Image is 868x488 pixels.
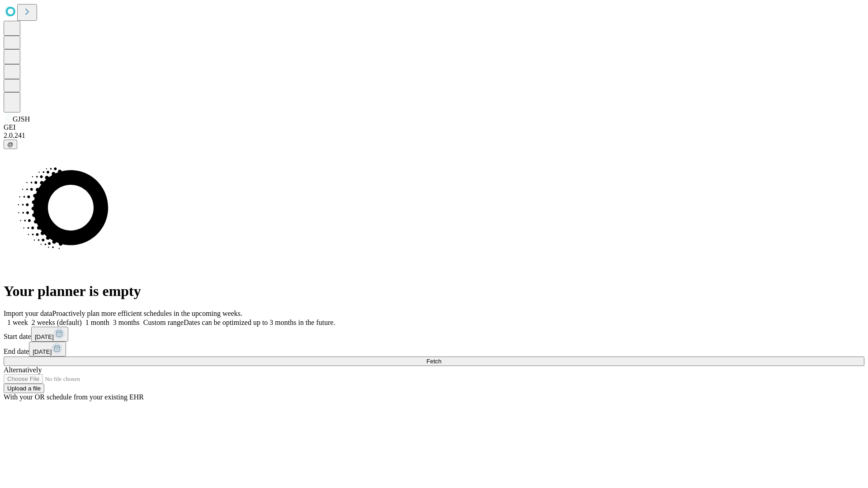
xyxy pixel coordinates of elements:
span: Alternatively [4,366,42,374]
span: [DATE] [33,348,52,355]
span: Fetch [426,358,441,365]
div: GEI [4,123,864,131]
span: 3 months [113,319,140,326]
span: With your OR schedule from your existing EHR [4,393,144,401]
span: Proactively plan more efficient schedules in the upcoming weeks. [52,310,242,317]
div: End date [4,342,864,357]
button: Upload a file [4,384,44,393]
span: @ [7,141,14,148]
button: [DATE] [31,327,68,342]
span: [DATE] [35,333,54,340]
span: 1 month [85,319,109,326]
button: [DATE] [29,342,66,357]
div: Start date [4,327,864,342]
div: 2.0.241 [4,131,864,140]
button: Fetch [4,357,864,366]
span: Custom range [143,319,184,326]
button: @ [4,140,17,149]
span: 1 week [7,319,28,326]
span: 2 weeks (default) [32,319,82,326]
span: Dates can be optimized up to 3 months in the future. [184,319,335,326]
h1: Your planner is empty [4,283,864,300]
span: Import your data [4,310,52,317]
span: GJSH [13,115,30,123]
